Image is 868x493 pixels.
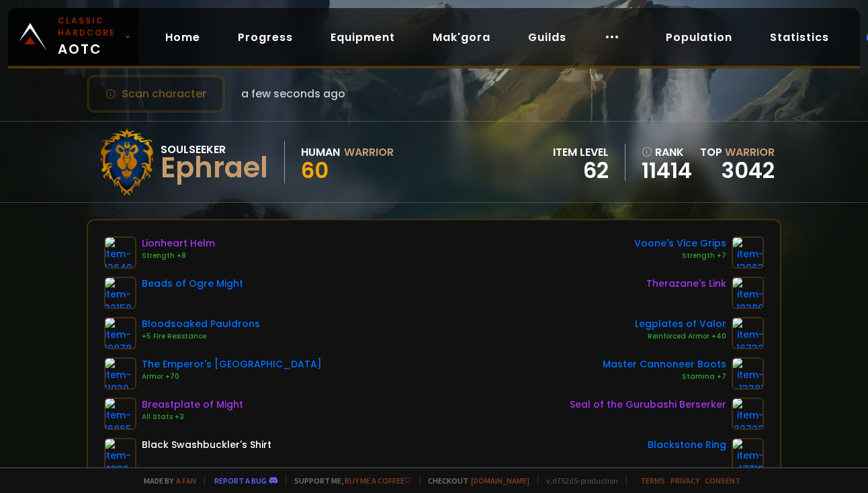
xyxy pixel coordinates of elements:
img: item-16865 [104,398,136,430]
a: Classic HardcoreAOTC [8,8,138,66]
img: item-11930 [104,357,136,390]
span: Support me, [286,476,411,486]
img: item-22722 [732,398,764,430]
img: item-16732 [732,317,764,349]
div: Stamina +7 [603,371,726,382]
div: Voone's Vice Grips [634,236,726,251]
a: 3042 [722,155,775,185]
div: Reinforced Armor +40 [635,331,726,342]
div: 62 [553,161,609,181]
div: Ephrael [161,158,268,178]
a: a fan [176,476,196,486]
a: Progress [227,24,304,51]
a: Guilds [517,24,577,51]
div: Bloodsoaked Pauldrons [142,317,260,331]
a: Population [655,24,743,51]
span: Checkout [419,476,529,486]
button: Scan character [87,75,225,113]
a: [DOMAIN_NAME] [471,476,529,486]
div: Breastplate of Might [142,398,243,412]
img: item-17713 [732,438,764,470]
img: item-13381 [732,357,764,390]
div: Master Cannoneer Boots [603,357,726,371]
div: Black Swashbuckler's Shirt [142,438,271,452]
div: Strength +7 [634,251,726,261]
span: Warrior [725,144,775,160]
span: v. d752d5 - production [537,476,618,486]
a: Terms [640,476,665,486]
span: AOTC [58,15,120,59]
img: item-19878 [104,317,136,349]
div: rank [642,144,692,161]
div: Human [301,144,340,161]
a: Home [155,24,211,51]
div: Warrior [344,144,394,161]
a: Consent [705,476,740,486]
div: Blackstone Ring [648,438,726,452]
img: item-13963 [732,236,764,269]
img: item-4336 [104,438,136,470]
div: Soulseeker [161,141,268,158]
a: Mak'gora [422,24,501,51]
div: Top [700,144,775,161]
a: Buy me a coffee [345,476,411,486]
a: Privacy [670,476,699,486]
div: +5 Fire Resistance [142,331,260,342]
div: Legplates of Valor [635,317,726,331]
a: 11414 [642,161,692,181]
img: item-22150 [104,277,136,309]
div: Therazane's Link [646,277,726,291]
span: Made by [136,476,196,486]
div: All Stats +3 [142,412,243,422]
img: item-12640 [104,236,136,269]
div: The Emperor's [GEOGRAPHIC_DATA] [142,357,322,371]
a: Statistics [759,24,840,51]
a: Report a bug [214,476,267,486]
a: Equipment [320,24,406,51]
div: Lionheart Helm [142,236,215,251]
div: Seal of the Gurubashi Berserker [570,398,726,412]
div: Strength +8 [142,251,215,261]
span: a few seconds ago [241,85,345,102]
div: item level [553,144,609,161]
small: Classic Hardcore [58,15,120,39]
div: Armor +70 [142,371,322,382]
img: item-19380 [732,277,764,309]
div: Beads of Ogre Might [142,277,243,291]
span: 60 [301,155,329,185]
